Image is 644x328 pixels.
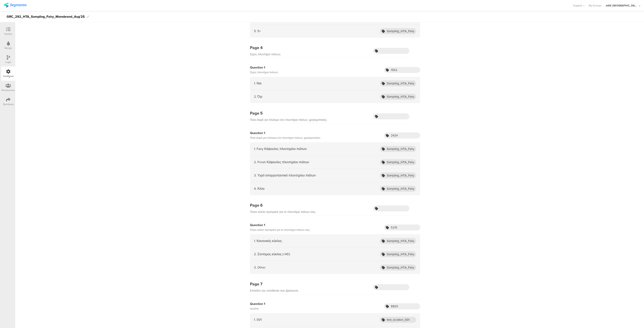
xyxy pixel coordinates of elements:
div: GRC_292_HTA_Sampling_Fairy_Monobrand_Aug'25 [7,13,85,20]
div: JoltX [GEOGRAPHIC_DATA] [606,4,638,7]
span: Support [573,4,582,7]
div: Επιλέξτε την τοποθεσία που βρίσκεστε. [250,288,299,293]
div: 1. Κανονικός κύκλος [254,239,282,243]
div: Outline [4,32,12,36]
div: Permissions [2,88,15,92]
div: Page 7 [250,281,299,287]
div: 1. 001 [254,317,262,322]
div: Question 1 [250,65,278,70]
div: Έχεις πλυντήριο πιάτων; [250,70,278,75]
img: segmanta logo [4,3,26,8]
div: Question 1 [250,131,321,135]
div: 1. Ναι [254,81,261,86]
div: 3. Other [254,265,265,270]
div: Page 6 [250,202,316,208]
div: 2. Όχι [254,94,262,99]
div: Ποιον κύκλο προτιμάτε για το πλυντήριο πιάτων σας; [250,210,316,214]
div: 2. Σύντομος κύκλος (<45') [254,252,290,256]
div: Design [4,46,12,50]
div: Ποια σειρά για πλύσιμο στο πλυντήριο πιάτων, χρησιμοποιείς; [250,135,321,140]
div: Ποιον κύκλο προτιμάτε για το πλυντήριο πιάτων σας; [250,228,310,232]
div: Έχεις πλυντήριο πιάτων; [250,52,281,57]
div: 2. Finish Κάψουλες πλυντηρίου πιάτων [254,160,309,164]
div: 1. Fairy Κάψουλες πλυντηρίου πιάτων [254,147,307,151]
div: Ποια σειρά για πλύσιμο στο πλυντήριο πιάτων, χρησιμοποιείς; [250,118,327,122]
div: Page 5 [250,110,327,116]
div: Question 1 [250,223,310,228]
div: Logic [5,60,11,64]
div: Distribute [3,102,14,106]
div: Configure [3,74,14,78]
div: Question 1 [250,301,265,306]
div: Page 4 [250,45,281,51]
div: location [250,306,265,311]
div: 5. 5+ [254,29,261,33]
div: 4. Άλλο [254,186,264,191]
div: 3. Υγρό απορρυπαντικό πλυντηρίου πιάτων [254,173,316,178]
